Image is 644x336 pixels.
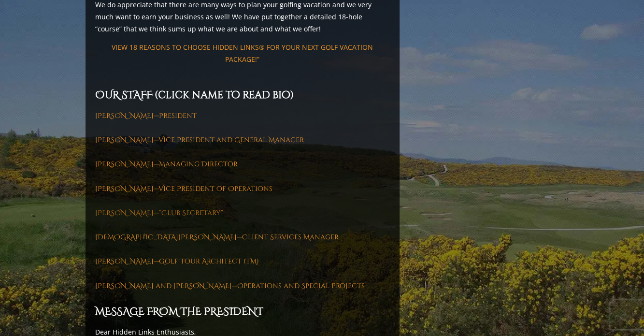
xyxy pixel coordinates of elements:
[95,184,272,193] a: [PERSON_NAME]—Vice President of Operations
[95,281,365,290] a: [PERSON_NAME] and [PERSON_NAME]—Operations and Special Projects
[95,88,390,104] h2: OUR STAFF (click name to read bio)
[95,304,390,320] h2: MESSAGE FROM THE PRESIDENT
[95,233,339,242] a: [DEMOGRAPHIC_DATA][PERSON_NAME]—Client Services Manager
[95,257,259,266] a: [PERSON_NAME]—Golf Tour Architect (TM)
[95,135,304,145] a: [PERSON_NAME]—Vice President and General Manager
[95,160,238,169] a: [PERSON_NAME]—Managing Director
[95,208,223,218] a: [PERSON_NAME]—“Club Secretary”
[112,43,373,64] a: VIEW 18 REASONS TO CHOOSE HIDDEN LINKS® FOR YOUR NEXT GOLF VACATION PACKAGE!”
[95,111,197,120] a: [PERSON_NAME]—President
